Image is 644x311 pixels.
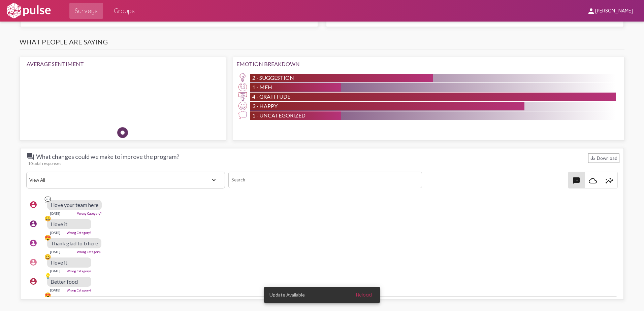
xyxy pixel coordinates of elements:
div: [DATE] [50,211,60,215]
span: I love your team here [51,202,98,208]
button: Reload [351,289,377,301]
img: Suggestion [238,73,247,82]
span: 2 - Suggestion [252,74,294,81]
a: Wrong Category? [67,288,91,292]
span: What changes could we make to improve the program? [26,152,179,161]
span: Reload [356,292,372,298]
div: 😍 [44,292,51,299]
div: [DATE] [50,269,60,273]
span: Thank glad to b here [51,240,98,246]
div: 😀 [44,253,51,260]
span: Better food [51,278,78,285]
mat-icon: cloud_queue [589,177,597,185]
a: Groups [108,3,140,19]
span: 1 - Meh [252,84,272,90]
span: I love it [51,259,67,266]
img: white-logo.svg [5,2,52,19]
a: Wrong Category? [77,212,102,215]
span: 3 - Happy [252,103,278,109]
button: [PERSON_NAME] [582,4,639,17]
div: Download [588,153,619,163]
img: Gratitude [238,92,247,101]
div: Emotion Breakdown [236,61,621,67]
mat-icon: account_circle [29,277,37,285]
mat-icon: account_circle [29,297,37,305]
mat-icon: account_circle [29,258,37,266]
span: [PERSON_NAME] [595,8,633,14]
div: [DATE] [50,231,60,235]
span: I love it [51,221,67,227]
img: Uncategorized [238,111,247,119]
mat-icon: Download [590,155,595,161]
a: Wrong Category? [77,250,101,254]
mat-icon: textsms [572,177,580,185]
span: Surveys [75,5,98,17]
a: Wrong Category? [67,269,91,273]
a: Surveys [69,3,103,19]
img: Meh [238,83,247,91]
input: Search [228,172,422,188]
mat-icon: insights [605,177,613,185]
span: 4 - Gratitude [252,93,290,100]
img: Happy [165,74,186,94]
mat-icon: account_circle [29,220,37,228]
h3: What people are saying [20,38,624,49]
div: 💬 [44,196,51,203]
div: 😀 [44,215,51,222]
div: 😍 [44,234,51,241]
img: Happy [238,102,247,110]
mat-icon: account_circle [29,201,37,209]
mat-icon: question_answer [26,152,34,161]
span: Groups [114,5,135,17]
mat-icon: account_circle [29,239,37,247]
div: [DATE] [50,250,60,254]
div: [DATE] [50,288,60,292]
div: 10 total responses [28,161,619,166]
mat-icon: person [587,7,595,15]
span: 1 - Uncategorized [252,112,305,118]
a: Wrong Category? [67,231,91,235]
div: 💡 [44,273,51,279]
span: Update Available [269,291,305,298]
div: Average Sentiment [27,61,219,67]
